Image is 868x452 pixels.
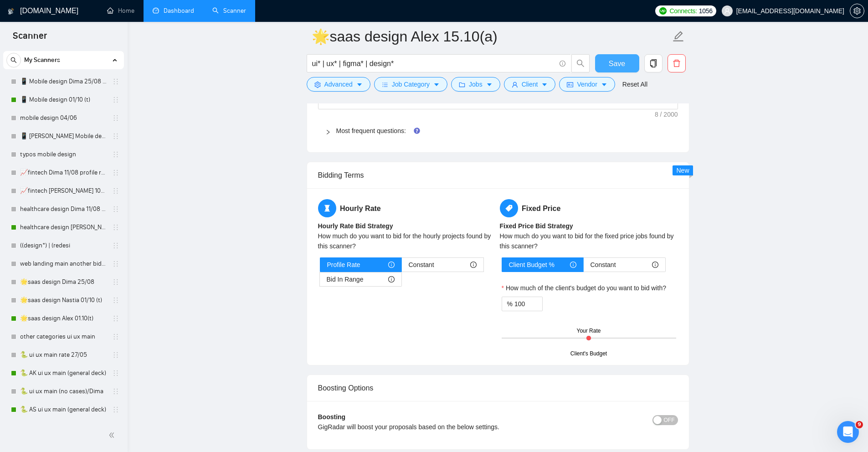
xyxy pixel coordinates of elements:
[112,114,119,122] span: holder
[20,200,107,218] a: healthcare design Dima 11/08 profile rate
[20,309,107,328] a: 🌟saas design Alex 01.10(t)
[601,81,607,88] span: caret-down
[112,315,119,322] span: holder
[541,81,548,88] span: caret-down
[112,406,119,413] span: holder
[318,199,336,217] span: hourglass
[659,7,667,15] img: upwork-logo.png
[644,54,663,72] button: copy
[560,61,565,67] span: info-circle
[522,79,538,89] span: Client
[645,59,662,67] span: copy
[652,262,658,268] span: info-circle
[318,231,496,251] div: How much do you want to bid for the hourly projects found by this scanner?
[112,278,119,286] span: holder
[577,79,597,89] span: Vendor
[6,53,21,67] button: search
[668,54,686,72] button: delete
[502,283,667,293] label: How much of the client's budget do you want to bid with?
[318,120,678,141] div: Most frequent questions:
[664,415,675,425] span: OFF
[388,262,395,268] span: info-circle
[112,224,119,231] span: holder
[20,164,107,182] a: 📈fintech Dima 11/08 profile rate without Exclusively (25.08 to 24/7)
[676,167,689,174] span: New
[20,346,107,364] a: 🐍 ui ux main rate 27/05
[20,218,107,236] a: healthcare design [PERSON_NAME] 04/06 profile rate
[20,364,107,382] a: 🐍 AK ui ux main (general deck)
[512,81,518,88] span: user
[20,182,107,200] a: 📈fintech [PERSON_NAME] 10/07 profile rate
[20,382,107,401] a: 🐍 ui ux main (no cases)/Dima
[327,272,364,286] span: Bid In Range
[567,81,573,88] span: idcard
[699,6,713,16] span: 1056
[388,276,395,282] span: info-circle
[112,333,119,340] span: holder
[3,51,124,437] li: My Scanners
[595,54,639,72] button: Save
[451,77,500,92] button: folderJobscaret-down
[5,29,54,48] span: Scanner
[112,96,119,103] span: holder
[509,258,555,272] span: Client Budget %
[20,236,107,255] a: ((design*) | (redesi
[469,79,483,89] span: Jobs
[459,81,465,88] span: folder
[112,370,119,377] span: holder
[20,328,107,346] a: other categories ui ux main
[20,291,107,309] a: 🌟saas design Nastia 01/10 (t)
[112,133,119,140] span: holder
[20,255,107,273] a: web landing main another bid 27/05
[312,58,555,69] input: Search Freelance Jobs...
[20,91,107,109] a: 📱 Mobile design 01/10 (t)
[112,242,119,249] span: holder
[668,59,685,67] span: delete
[433,81,440,88] span: caret-down
[7,57,21,63] span: search
[112,205,119,213] span: holder
[382,81,388,88] span: bars
[20,401,107,419] a: 🐍 AS ui ux main (general deck)
[108,431,118,440] span: double-left
[24,51,60,69] span: My Scanners
[591,258,616,272] span: Constant
[307,77,370,92] button: settingAdvancedcaret-down
[500,199,678,217] h5: Fixed Price
[314,81,321,88] span: setting
[327,258,360,272] span: Profile Rate
[570,262,576,268] span: info-circle
[107,7,134,15] a: homeHome
[20,127,107,145] a: 📱 [PERSON_NAME] Mobile design 24/09 (mob des cat/deck)
[850,4,864,18] button: setting
[20,273,107,291] a: 🌟saas design Dima 25/08
[112,169,119,176] span: holder
[20,109,107,127] a: mobile design 04/06
[325,129,331,135] span: right
[409,258,434,272] span: Constant
[112,187,119,195] span: holder
[514,297,542,311] input: How much of the client's budget do you want to bid with?
[20,145,107,164] a: typos mobile design
[20,72,107,91] a: 📱 Mobile design Dima 25/08 (another cover)
[356,81,363,88] span: caret-down
[112,351,119,359] span: holder
[850,7,864,15] span: setting
[318,413,346,421] b: Boosting
[486,81,493,88] span: caret-down
[112,260,119,267] span: holder
[609,58,625,69] span: Save
[673,31,684,42] span: edit
[318,375,678,401] div: Boosting Options
[324,79,353,89] span: Advanced
[571,54,590,72] button: search
[413,127,421,135] div: Tooltip anchor
[112,388,119,395] span: holder
[570,349,607,358] div: Client's Budget
[572,59,589,67] span: search
[500,222,573,230] b: Fixed Price Bid Strategy
[500,231,678,251] div: How much do you want to bid for the fixed price jobs found by this scanner?
[374,77,447,92] button: barsJob Categorycaret-down
[112,297,119,304] span: holder
[212,7,246,15] a: searchScanner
